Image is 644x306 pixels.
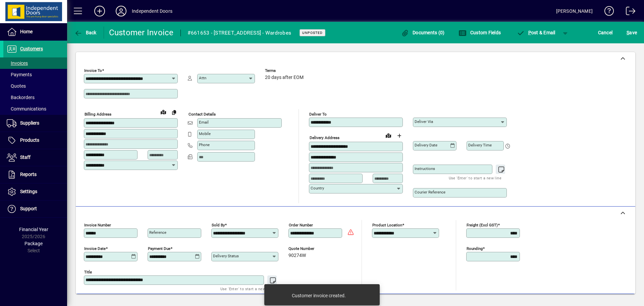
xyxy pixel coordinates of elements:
div: [PERSON_NAME] [556,6,593,16]
a: Products [3,132,67,149]
div: Customer Invoice [109,27,174,38]
button: Documents (0) [399,27,446,39]
span: Home [20,29,33,34]
span: Suppliers [20,120,39,126]
span: Support [20,206,37,211]
div: Customer invoice created. [292,292,346,299]
app-page-header-button: Back [67,27,104,39]
mat-label: Product location [372,223,402,227]
a: Settings [3,183,67,200]
mat-label: Delivery status [213,254,239,258]
mat-label: Invoice To [84,68,102,73]
mat-label: Deliver via [415,119,433,124]
span: Staff [20,155,31,160]
mat-label: Phone [199,142,210,147]
span: Financial Year [19,227,48,232]
mat-label: Delivery date [415,143,437,147]
mat-label: Deliver To [309,112,327,117]
span: Quote number [288,247,329,251]
mat-label: Sold by [212,223,225,227]
span: Backorders [7,95,35,100]
span: ost & Email [517,30,555,35]
button: Copy to Delivery address [169,107,179,118]
a: View on map [158,106,169,117]
a: Payments [3,69,67,80]
mat-hint: Use 'Enter' to start a new line [220,285,273,293]
a: Knowledge Base [599,1,614,23]
mat-label: Mobile [199,131,211,136]
a: Staff [3,149,67,166]
span: Unposted [302,31,323,35]
span: Package [24,241,43,246]
a: Logout [621,1,636,23]
mat-label: Invoice date [84,246,106,251]
span: Cancel [598,27,613,38]
button: Custom Fields [457,27,502,39]
span: Customers [20,46,43,51]
span: Payments [7,72,32,77]
span: Custom Fields [459,30,501,35]
div: #661653 - [STREET_ADDRESS] - Wardrobes [187,28,291,38]
button: Post & Email [513,27,559,39]
mat-label: Order number [289,223,313,227]
mat-label: Payment due [148,246,170,251]
span: Documents (0) [401,30,445,35]
span: Reports [20,172,37,177]
mat-label: Invoice number [84,223,111,227]
span: P [528,30,531,35]
button: Add [89,5,110,17]
span: ave [627,27,637,38]
mat-label: Country [311,186,324,190]
a: Backorders [3,92,67,103]
a: Reports [3,166,67,183]
button: Choose address [394,130,405,141]
a: Support [3,201,67,217]
a: Invoices [3,57,67,69]
mat-hint: Use 'Enter' to start a new line [449,174,501,182]
mat-label: Email [199,120,209,125]
span: Back [74,30,97,35]
button: Back [72,27,98,39]
span: Invoices [7,60,28,66]
a: Communications [3,103,67,115]
span: S [627,30,629,35]
span: 90274W [288,253,306,258]
mat-label: Freight (excl GST) [467,223,498,227]
a: Quotes [3,80,67,92]
div: Independent Doors [132,6,172,16]
a: View on map [383,130,394,141]
mat-label: Reference [149,230,166,235]
button: Profile [110,5,132,17]
button: Cancel [596,27,614,39]
button: Save [625,27,639,39]
mat-label: Courier Reference [415,190,445,194]
mat-label: Rounding [467,246,483,251]
mat-label: Instructions [415,166,435,171]
mat-label: Delivery time [468,143,492,147]
span: 20 days after EOM [265,75,304,80]
span: Products [20,137,39,143]
a: Suppliers [3,115,67,132]
span: Settings [20,189,37,194]
mat-label: Title [84,270,92,274]
span: Communications [7,106,46,112]
span: Quotes [7,83,26,89]
span: Terms [265,69,305,73]
mat-label: Attn [199,76,206,80]
a: Home [3,24,67,40]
